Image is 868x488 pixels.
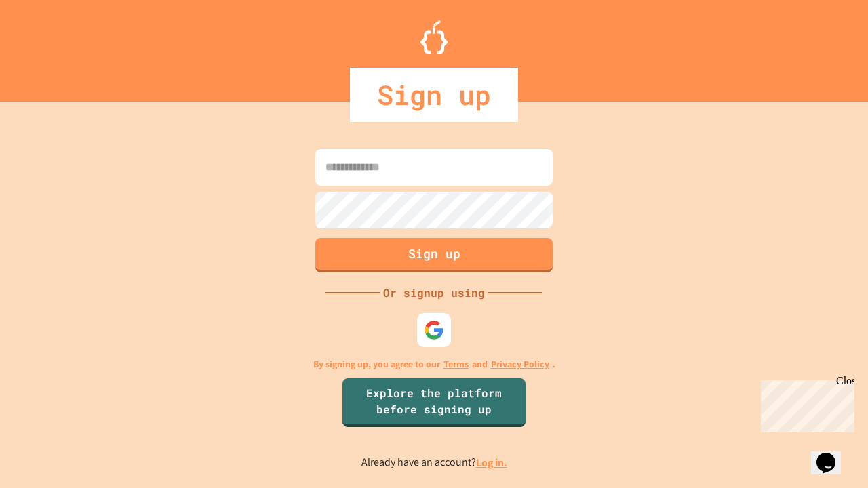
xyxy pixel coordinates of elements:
[420,20,448,54] img: Logo.svg
[350,68,518,122] div: Sign up
[491,357,549,371] a: Privacy Policy
[811,434,854,474] iframe: chat widget
[5,5,94,86] div: Chat with us now!Close
[315,238,553,272] button: Sign up
[476,455,507,470] a: Log in.
[313,357,555,371] p: By signing up, you agree to our and .
[380,285,488,301] div: Or signup using
[755,375,854,432] iframe: chat widget
[424,320,444,340] img: google-icon.svg
[443,357,469,371] a: Terms
[361,454,507,471] p: Already have an account?
[342,378,526,427] a: Explore the platform before signing up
